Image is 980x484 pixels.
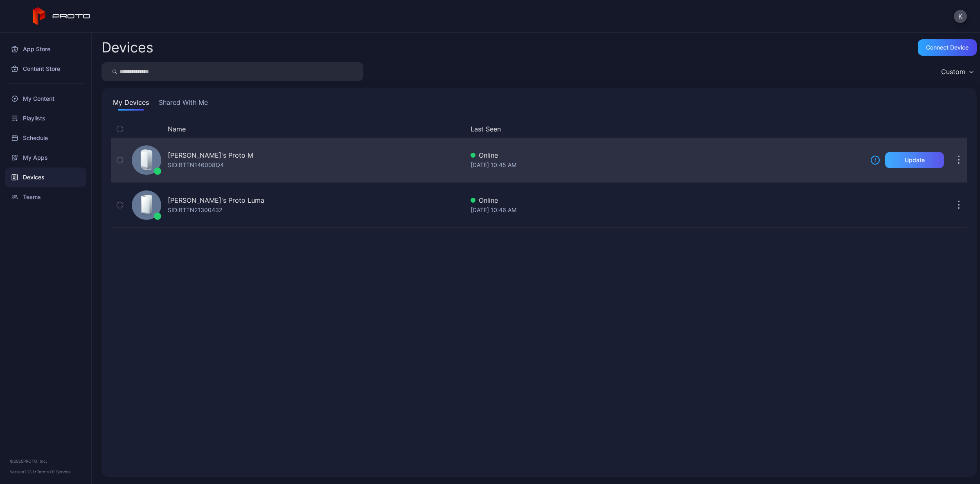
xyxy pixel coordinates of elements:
div: Update Device [867,124,941,134]
a: Devices [5,167,86,187]
h2: Devices [101,40,153,55]
button: K [954,10,967,23]
button: Last Seen [471,124,861,134]
div: © 2025 PROTO, Inc. [10,458,81,464]
button: Shared With Me [157,97,210,111]
button: Name [168,124,186,134]
div: Options [951,124,967,134]
a: My Content [5,89,86,109]
div: Custom [941,68,965,76]
div: [DATE] 10:45 AM [471,160,864,170]
a: App Store [5,39,86,59]
span: Version 1.13.1 • [10,469,37,474]
div: [PERSON_NAME]'s Proto M [168,150,253,160]
div: Update [905,157,925,163]
button: My Devices [111,97,151,111]
button: Custom [937,62,977,81]
div: SID: BTTN21300432 [168,205,222,215]
a: My Apps [5,148,86,167]
div: [DATE] 10:46 AM [471,205,864,215]
div: Online [471,195,864,205]
div: Online [471,150,864,160]
div: Connect device [926,44,969,51]
button: Update [885,152,944,168]
a: Content Store [5,59,86,79]
a: Terms Of Service [37,469,71,474]
a: Teams [5,187,86,207]
a: Playlists [5,109,86,128]
a: Schedule [5,128,86,148]
button: Connect device [918,39,977,56]
div: [PERSON_NAME]'s Proto Luma [168,195,264,205]
div: SID: BTTN146008Q4 [168,160,224,170]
